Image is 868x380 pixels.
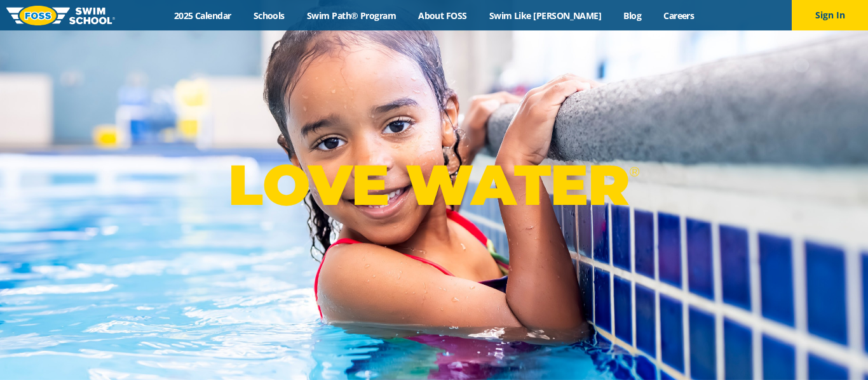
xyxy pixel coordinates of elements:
[242,10,295,22] a: Schools
[295,10,407,22] a: Swim Path® Program
[228,151,639,219] p: LOVE WATER
[613,10,653,22] a: Blog
[653,10,705,22] a: Careers
[6,6,115,25] img: FOSS Swim School Logo
[478,10,613,22] a: Swim Like [PERSON_NAME]
[163,10,242,22] a: 2025 Calendar
[407,10,478,22] a: About FOSS
[629,164,639,180] sup: ®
